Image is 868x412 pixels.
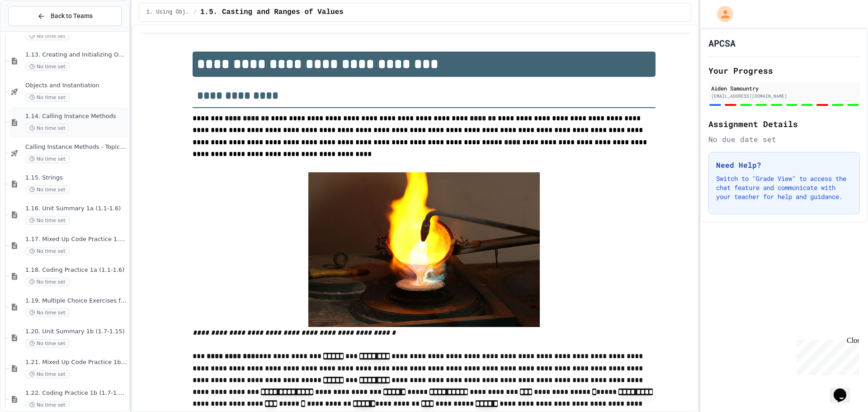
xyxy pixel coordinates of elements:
span: No time set [25,185,70,194]
span: No time set [25,124,70,133]
span: No time set [25,32,70,40]
span: 1.15. Strings [25,174,127,182]
span: No time set [25,216,70,225]
span: 1.17. Mixed Up Code Practice 1.1-1.6 [25,236,127,243]
p: Switch to "Grade View" to access the chat feature and communicate with your teacher for help and ... [716,174,852,201]
iframe: chat widget [793,336,859,375]
span: No time set [25,155,70,163]
span: No time set [25,401,70,409]
div: My Account [708,4,736,24]
span: No time set [25,308,70,317]
span: 1.19. Multiple Choice Exercises for Unit 1a (1.1-1.6) [25,297,127,305]
h2: Assignment Details [708,118,860,130]
h3: Need Help? [716,160,852,170]
button: Back to Teams [8,6,122,26]
span: Back to Teams [51,11,93,21]
div: Aiden Samountry [711,84,857,92]
div: Chat with us now!Close [4,4,62,57]
span: No time set [25,247,70,256]
span: 1.16. Unit Summary 1a (1.1-1.6) [25,205,127,213]
span: No time set [25,370,70,379]
div: No due date set [708,134,860,145]
span: 1. Using Objects and Methods [146,9,190,16]
span: 1.14. Calling Instance Methods [25,113,127,120]
span: No time set [25,278,70,286]
span: 1.5. Casting and Ranges of Values [200,7,344,18]
div: [EMAIL_ADDRESS][DOMAIN_NAME] [711,93,857,99]
span: Objects and Instantiation [25,82,127,90]
span: No time set [25,339,70,348]
span: 1.20. Unit Summary 1b (1.7-1.15) [25,328,127,336]
h2: Your Progress [708,64,860,77]
span: 1.18. Coding Practice 1a (1.1-1.6) [25,266,127,274]
span: No time set [25,62,70,71]
span: 1.21. Mixed Up Code Practice 1b (1.7-1.15) [25,359,127,366]
iframe: chat widget [830,376,859,403]
span: 1.22. Coding Practice 1b (1.7-1.15) [25,389,127,397]
span: 1.13. Creating and Initializing Objects: Constructors [25,51,127,59]
h1: APCSA [708,37,736,49]
span: Calling Instance Methods - Topic 1.14 [25,143,127,151]
span: No time set [25,93,70,102]
span: / [193,9,197,16]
